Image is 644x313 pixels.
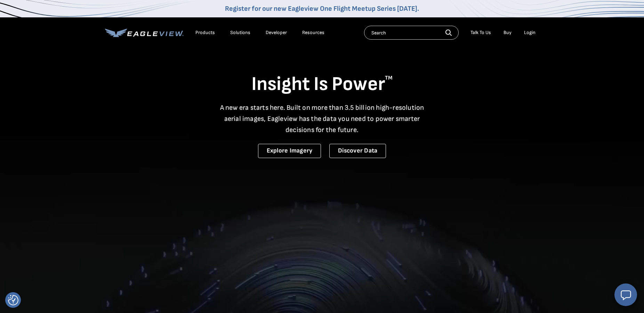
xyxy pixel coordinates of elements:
[329,144,386,158] a: Discover Data
[385,75,393,81] sup: TM
[470,30,491,36] div: Talk To Us
[524,30,536,36] div: Login
[614,283,637,306] button: Open chat window
[504,30,512,36] a: Buy
[105,72,539,97] h1: Insight Is Power
[8,295,18,305] button: Consent Preferences
[216,102,428,135] p: A new era starts here. Built on more than 3.5 billion high-resolution aerial images, Eagleview ha...
[195,30,215,36] div: Products
[230,30,250,36] div: Solutions
[258,144,321,158] a: Explore Imagery
[225,5,419,13] a: Register for our new Eagleview One Flight Meetup Series [DATE].
[364,26,459,40] input: Search
[8,295,18,305] img: Revisit consent button
[302,30,324,36] div: Resources
[266,30,287,36] a: Developer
